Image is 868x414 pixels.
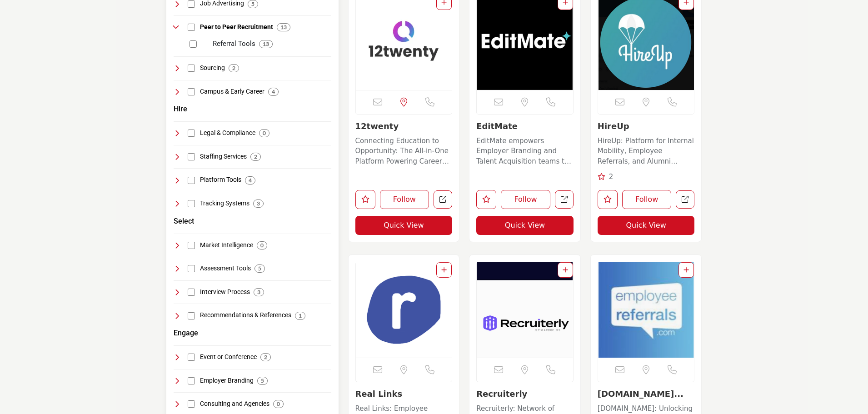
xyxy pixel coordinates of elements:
div: 0 Results For Legal & Compliance [259,129,269,137]
input: Select Legal & Compliance checkbox [188,130,195,137]
h4: Campus & Early Career: Programs and platforms focusing on recruitment and career development for ... [200,87,264,96]
div: 4 Results For Platform Tools [245,176,255,185]
h4: Staffing Services: Services and agencies focused on providing temporary, permanent, and specializ... [200,152,247,161]
h3: EmployeeReferrals.com [598,389,695,399]
h4: Assessment Tools: Tools and platforms for evaluating candidate skills, competencies, and fit for ... [200,264,251,273]
h4: Tracking Systems: Systems for tracking and managing candidate applications, interviews, and onboa... [200,199,249,208]
button: Quick View [476,216,574,235]
b: 4 [272,89,275,95]
h3: 12twenty [355,121,453,131]
input: Select Assessment Tools checkbox [188,265,195,272]
h3: HireUp [598,121,695,131]
button: Like listing [476,190,496,209]
button: Select [174,216,194,227]
b: 3 [257,289,260,295]
div: 5 Results For Employer Branding [257,377,268,385]
div: 1 Results For Recommendations & References [295,312,305,320]
b: 5 [258,265,261,272]
input: Select Consulting and Agencies checkbox [188,400,195,408]
b: 13 [263,41,269,47]
b: 2 [232,65,235,71]
a: [DOMAIN_NAME]... [598,389,683,399]
b: 0 [277,401,280,407]
h4: Sourcing: Strategies and tools for identifying and engaging potential candidates for specific job... [200,64,225,73]
button: Follow [501,190,550,209]
p: Referral Tools: Tools that facilitate employee referral programs to source potential candidates. [213,39,255,49]
a: Open editmate in new tab [555,190,574,209]
img: Recruiterly [477,262,573,358]
h4: Recommendations & References: Tools for gathering and managing professional recommendations and r... [200,311,291,320]
a: Add To List [441,266,447,274]
div: 0 Results For Market Intelligence [257,241,267,249]
h4: Consulting and Agencies: Expert services and agencies providing strategic advice and solutions in... [200,399,269,409]
input: Select Referral Tools checkbox [190,40,197,48]
div: 2 Results For Sourcing [229,64,239,72]
h4: Market Intelligence: Tools and services providing insights into labor market trends, talent pools... [200,241,253,250]
b: 1 [299,313,302,319]
input: Select Tracking Systems checkbox [188,200,195,207]
a: Open hireup in new tab [676,190,694,209]
b: 13 [280,24,287,30]
b: 0 [260,242,264,249]
a: Open Listing in new tab [356,262,452,358]
b: 3 [257,200,260,207]
b: 4 [249,177,252,184]
input: Select Recommendations & References checkbox [188,312,195,319]
input: Select Job Advertising checkbox [188,0,195,8]
div: 3 Results For Interview Process [254,288,264,296]
i: Recommendations [598,173,605,180]
button: Like listing [355,190,375,209]
input: Select Interview Process checkbox [188,289,195,296]
h3: Real Links [355,389,453,399]
a: EditMate empowers Employer Branding and Talent Acquisition teams to create authentic, people-driv... [476,134,574,167]
input: Select Staffing Services checkbox [188,153,195,160]
a: HireUp [598,121,629,131]
input: Select Market Intelligence checkbox [188,242,195,249]
a: Add To List [563,266,568,274]
b: 2 [254,154,257,160]
button: Hire [174,104,187,115]
b: 5 [251,1,254,7]
p: HireUp: Platform for Internal Mobility, Employee Referrals, and Alumni Networks HireUp is a platf... [598,136,695,167]
p: Connecting Education to Opportunity: The All-in-One Platform Powering Career Success 12twenty is ... [355,136,453,167]
h4: Interview Process: Tools and processes focused on optimizing and streamlining the interview and c... [200,288,250,297]
div: 5 Results For Assessment Tools [254,264,265,273]
a: Open Listing in new tab [477,262,573,358]
div: 2 Results For Event or Conference [260,353,271,361]
h4: Employer Branding: Strategies and tools dedicated to creating and maintaining a strong, positive ... [200,376,254,385]
h4: Platform Tools: Software and tools designed to enhance operational efficiency and collaboration i... [200,175,241,185]
div: 13 Results For Peer to Peer Recruitment [277,23,290,31]
div: 3 Results For Tracking Systems [253,200,264,208]
div: 0 Results For Consulting and Agencies [273,400,284,408]
div: 13 Results For Referral Tools [259,40,273,48]
span: 2 [609,173,614,181]
p: EditMate empowers Employer Branding and Talent Acquisition teams to create authentic, people-driv... [476,136,574,167]
input: Select Peer to Peer Recruitment checkbox [188,24,195,31]
a: EditMate [476,121,518,131]
h4: Legal & Compliance: Resources and services ensuring recruitment practices comply with legal and r... [200,129,255,138]
h4: Peer to Peer Recruitment: Recruitment methods leveraging existing employees' networks and relatio... [200,23,273,32]
input: Select Sourcing checkbox [188,65,195,72]
a: HireUp: Platform for Internal Mobility, Employee Referrals, and Alumni Networks HireUp is a platf... [598,134,695,167]
div: 4 Results For Campus & Early Career [268,88,279,96]
button: Engage [174,328,198,339]
button: Follow [380,190,429,209]
a: Open Listing in new tab [598,262,694,358]
div: 2 Results For Staffing Services [250,153,261,161]
img: Real Links [356,262,452,358]
a: Add To List [683,266,689,274]
input: Select Campus & Early Career checkbox [188,88,195,95]
input: Select Event or Conference checkbox [188,354,195,361]
h3: Recruiterly [476,389,574,399]
button: Like listing [598,190,618,209]
b: 5 [261,378,264,384]
a: 12twenty [355,121,399,131]
a: Open 12twenty in new tab [434,190,452,209]
a: Recruiterly [476,389,527,399]
input: Select Employer Branding checkbox [188,377,195,384]
h3: EditMate [476,121,574,131]
button: Quick View [598,216,695,235]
